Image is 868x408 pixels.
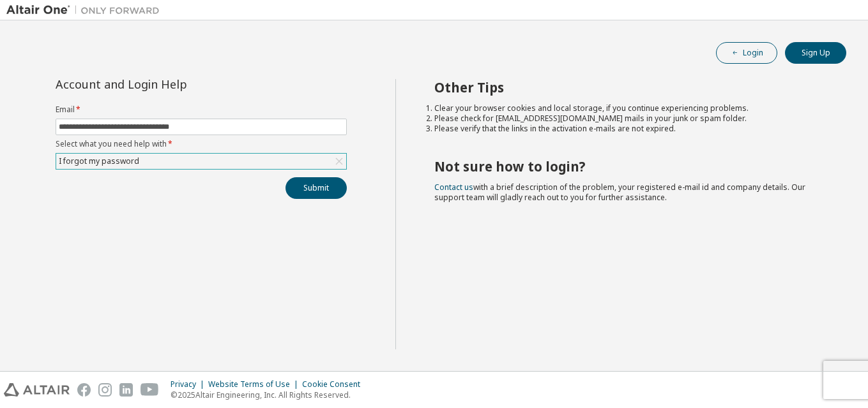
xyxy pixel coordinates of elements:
img: instagram.svg [98,383,112,397]
img: Altair One [6,4,166,17]
div: Privacy [171,379,208,390]
p: © 2025 Altair Engineering, Inc. All Rights Reserved. [171,390,368,400]
li: Clear your browser cookies and local storage, if you continue experiencing problems. [434,103,823,113]
div: Account and Login Help [56,79,289,89]
a: Contact us [434,182,473,193]
li: Please check for [EMAIL_ADDRESS][DOMAIN_NAME] mails in your junk or spam folder. [434,113,823,124]
button: Submit [286,177,347,199]
h2: Other Tips [434,79,823,96]
img: youtube.svg [141,383,159,397]
img: altair_logo.svg [4,383,70,397]
img: facebook.svg [77,383,91,397]
button: Sign Up [785,42,846,64]
div: Website Terms of Use [208,379,302,390]
label: Email [56,105,347,115]
div: Cookie Consent [302,379,368,390]
li: Please verify that the links in the activation e-mails are not expired. [434,124,823,134]
div: I forgot my password [56,154,346,169]
span: with a brief description of the problem, your registered e-mail id and company details. Our suppo... [434,182,805,203]
div: I forgot my password [57,154,141,168]
button: Login [716,42,777,64]
label: Select what you need help with [56,139,347,149]
h2: Not sure how to login? [434,158,823,175]
img: linkedin.svg [119,383,133,397]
